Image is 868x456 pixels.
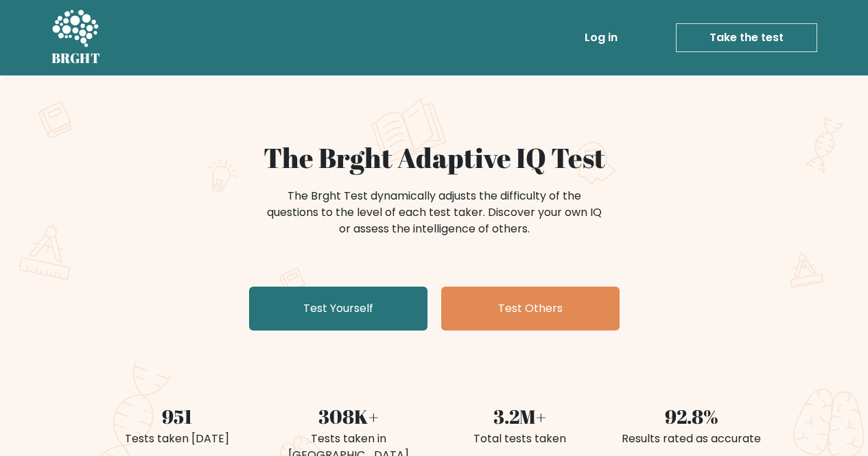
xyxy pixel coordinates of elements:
[443,431,598,447] div: Total tests taken
[441,287,620,331] a: Test Others
[51,5,101,70] a: BRGHT
[99,431,255,447] div: Tests taken [DATE]
[443,402,598,431] div: 3.2M+
[579,24,623,51] a: Log in
[99,402,255,431] div: 951
[614,431,769,447] div: Results rated as accurate
[676,23,817,52] a: Take the test
[271,402,426,431] div: 308K+
[263,188,606,237] div: The Brght Test dynamically adjusts the difficulty of the questions to the level of each test take...
[614,402,769,431] div: 92.8%
[249,287,427,331] a: Test Yourself
[51,50,101,67] h5: BRGHT
[99,141,769,174] h1: The Brght Adaptive IQ Test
